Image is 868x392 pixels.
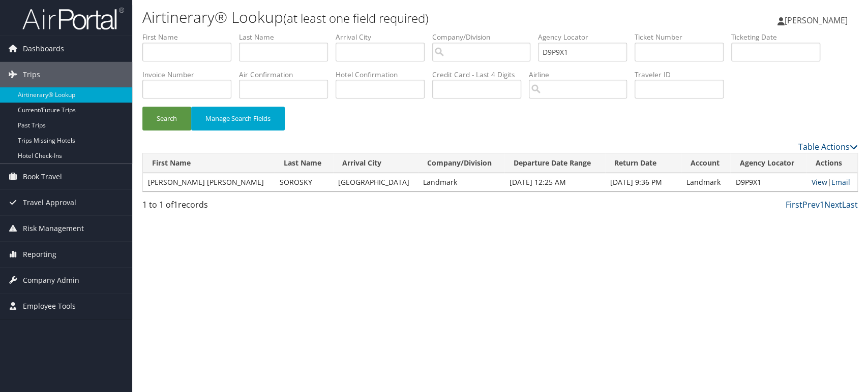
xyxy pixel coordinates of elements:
td: | [806,173,857,191]
td: [GEOGRAPHIC_DATA] [333,173,418,191]
td: [PERSON_NAME] [PERSON_NAME] [143,173,275,191]
th: Actions [806,153,857,173]
span: Dashboards [23,36,64,61]
td: Landmark [681,173,730,191]
label: Traveler ID [635,70,731,80]
span: Travel Approval [23,190,76,215]
h1: Airtinerary® Lookup [142,7,619,28]
th: Return Date: activate to sort column ascending [605,153,681,173]
td: SOROSKY [275,173,333,191]
label: Credit Card - Last 4 Digits [432,70,529,80]
td: Landmark [418,173,504,191]
th: Last Name: activate to sort column ascending [275,153,333,173]
label: First Name [142,32,239,42]
span: Book Travel [23,164,62,189]
th: First Name: activate to sort column ascending [143,153,275,173]
label: Ticket Number [635,32,731,42]
label: Company/Division [432,32,538,42]
label: Air Confirmation [239,70,336,80]
label: Ticketing Date [731,32,828,42]
button: Search [142,107,191,130]
th: Agency Locator: activate to sort column ascending [730,153,806,173]
span: Risk Management [23,216,84,241]
span: Trips [23,62,40,87]
label: Airline [529,70,635,80]
span: Employee Tools [23,293,76,319]
label: Last Name [239,32,336,42]
td: [DATE] 9:36 PM [605,173,681,191]
span: Reporting [23,242,56,267]
a: Last [842,199,858,210]
td: [DATE] 12:25 AM [504,173,605,191]
span: 1 [173,199,178,210]
a: Email [831,177,850,187]
span: [PERSON_NAME] [785,15,848,26]
a: Table Actions [798,141,858,152]
th: Arrival City: activate to sort column ascending [333,153,418,173]
div: 1 to 1 of records [142,199,310,216]
label: Hotel Confirmation [336,70,432,80]
a: First [786,199,802,210]
span: Company Admin [23,268,79,293]
small: (at least one field required) [283,10,429,26]
label: Arrival City [336,32,432,42]
th: Departure Date Range: activate to sort column ascending [504,153,605,173]
th: Company/Division [418,153,504,173]
a: [PERSON_NAME] [777,5,858,36]
a: 1 [820,199,824,210]
a: View [812,177,827,187]
a: Prev [802,199,820,210]
img: airportal-logo.png [22,7,124,30]
th: Account: activate to sort column ascending [681,153,730,173]
label: Invoice Number [142,70,239,80]
button: Manage Search Fields [191,107,285,130]
a: Next [824,199,842,210]
label: Agency Locator [538,32,635,42]
td: D9P9X1 [730,173,806,191]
